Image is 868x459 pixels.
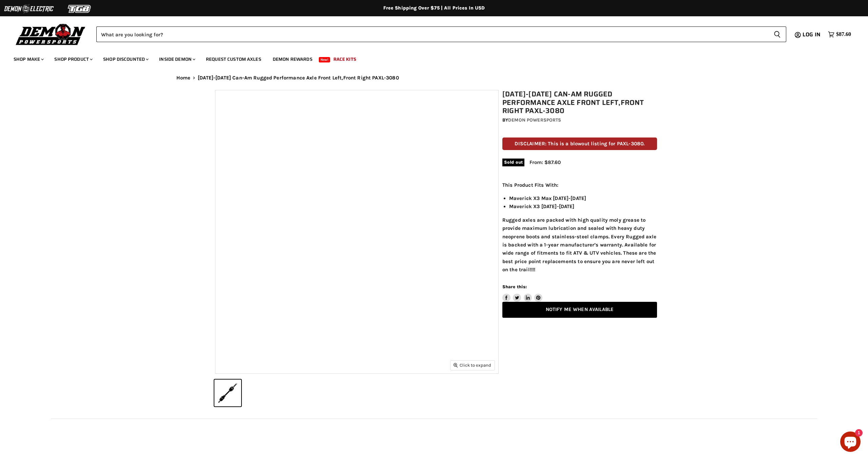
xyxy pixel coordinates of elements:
[502,302,657,318] a: Notify Me When Available
[98,52,153,66] a: Shop Discounted
[508,117,561,123] a: Demon Powersports
[176,75,191,81] a: Home
[825,30,854,39] a: $87.60
[163,5,706,11] div: Free Shipping Over $75 | All Prices In USD
[214,380,241,406] button: 2019-2023 Can-Am Rugged Performance Axle Front Left,Front Right PAXL-3080 thumbnail
[198,75,399,81] span: [DATE]-[DATE] Can-Am Rugged Performance Axle Front Left,Front Right PAXL-3080
[502,181,657,189] p: This Product Fits With:
[201,52,266,66] a: Request Custom Axles
[8,52,48,66] a: Shop Make
[319,57,330,62] span: New!
[502,159,524,166] span: Sold out
[799,32,825,38] a: Log in
[96,26,768,42] input: Search
[502,90,657,115] h1: [DATE]-[DATE] Can-Am Rugged Performance Axle Front Left,Front Right PAXL-3080
[454,363,491,368] span: Click to expand
[450,361,495,370] button: Click to expand
[268,52,317,66] a: Demon Rewards
[836,31,851,38] span: $87.60
[509,194,657,202] li: Maverick X3 Max [DATE]-[DATE]
[502,181,657,274] div: Rugged axles are packed with high quality moly grease to provide maximum lubrication and sealed w...
[529,159,561,165] span: From: $87.60
[502,284,543,302] aside: Share this:
[502,116,657,124] div: by
[803,30,821,39] span: Log in
[8,50,849,66] ul: Main menu
[502,284,527,289] span: Share this:
[14,22,88,46] img: Demon Powersports
[163,75,706,81] nav: Breadcrumbs
[49,52,97,66] a: Shop Product
[96,26,786,42] form: Product
[3,2,54,15] img: Demon Electric Logo 2
[502,137,657,150] p: DISCLAIMER: This is a blowout listing for PAXL-3080.
[54,2,105,15] img: TGB Logo 2
[509,202,657,210] li: Maverick X3 [DATE]-[DATE]
[838,432,863,454] inbox-online-store-chat: Shopify online store chat
[328,52,361,66] a: Race Kits
[768,26,786,42] button: Search
[154,52,199,66] a: Inside Demon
